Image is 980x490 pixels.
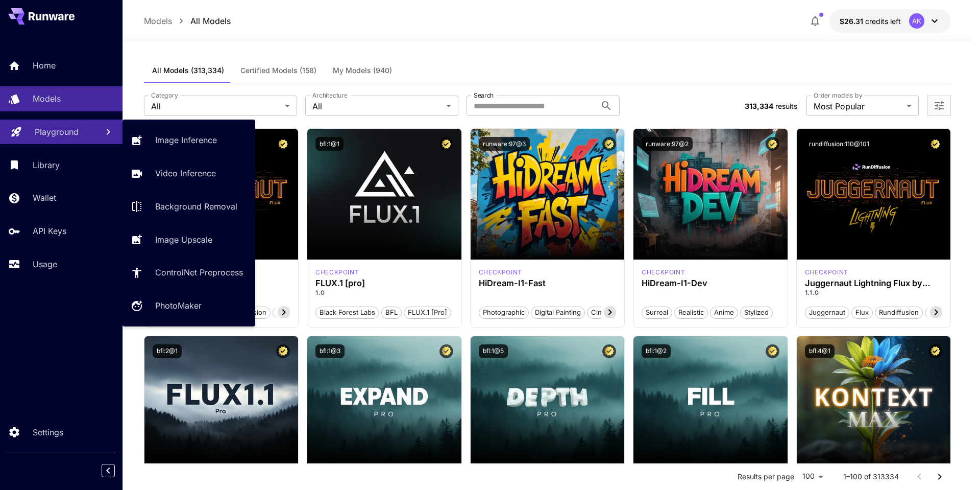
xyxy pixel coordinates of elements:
[642,278,779,288] h3: HiDream-I1-Dev
[642,268,685,277] div: HiDream Dev
[766,137,779,151] button: Certified Model – Vetted for best performance and includes a commercial license.
[875,308,922,318] span: rundiffusion
[439,137,453,151] button: Certified Model – Vetted for best performance and includes a commercial license.
[479,308,528,318] span: Photographic
[798,469,827,484] div: 100
[155,234,212,246] p: Image Upscale
[840,16,901,27] div: $26.30559
[315,278,453,288] h3: FLUX.1 [pro]
[805,268,848,277] div: FLUX.1 D
[240,66,316,75] span: Certified Models (158)
[805,137,873,151] button: rundiffusion:110@101
[122,128,255,153] a: Image Inference
[933,100,945,112] button: Open more filters
[909,13,924,29] div: AK
[122,227,255,252] a: Image Upscale
[479,268,522,277] p: checkpoint
[151,100,281,112] span: All
[312,91,347,100] label: Architecture
[840,17,865,26] span: $26.31
[190,15,231,27] p: All Models
[642,344,671,358] button: bfl:1@2
[642,308,672,318] span: Surreal
[33,426,63,438] p: Settings
[479,344,508,358] button: bfl:1@5
[814,100,902,112] span: Most Popular
[479,268,522,277] div: HiDream Fast
[404,308,451,318] span: FLUX.1 [pro]
[144,15,231,27] nav: breadcrumb
[710,308,738,318] span: Anime
[479,137,530,151] button: runware:97@3
[33,159,60,171] p: Library
[155,266,243,278] p: ControlNet Preprocess
[602,137,616,151] button: Certified Model – Vetted for best performance and includes a commercial license.
[775,102,797,110] span: results
[153,344,182,358] button: bfl:2@1
[276,137,290,151] button: Certified Model – Vetted for best performance and includes a commercial license.
[843,472,899,482] p: 1–100 of 313334
[155,200,237,213] p: Background Removal
[745,102,773,110] span: 313,334
[479,278,617,288] h3: HiDream-I1-Fast
[33,92,61,105] p: Models
[439,344,453,358] button: Certified Model – Vetted for best performance and includes a commercial license.
[152,66,224,75] span: All Models (313,334)
[865,17,901,26] span: credits left
[805,344,835,358] button: bfl:4@1
[144,15,172,27] p: Models
[805,288,943,297] p: 1.1.0
[122,194,255,219] a: Background Removal
[766,344,779,358] button: Certified Model – Vetted for best performance and includes a commercial license.
[829,9,951,33] button: $26.30559
[814,91,862,100] label: Order models by
[602,344,616,358] button: Certified Model – Vetted for best performance and includes a commercial license.
[925,308,955,318] span: schnell
[642,137,693,151] button: runware:97@2
[741,308,772,318] span: Stylized
[315,137,344,151] button: bfl:1@1
[33,225,66,237] p: API Keys
[33,59,56,72] p: Home
[474,91,494,100] label: Search
[382,308,401,318] span: BFL
[312,100,442,112] span: All
[33,258,57,270] p: Usage
[531,308,584,318] span: Digital Painting
[805,278,943,288] h3: Juggernaut Lightning Flux by RunDiffusion
[122,260,255,285] a: ControlNet Preprocess
[675,308,707,318] span: Realistic
[805,268,848,277] p: checkpoint
[122,161,255,186] a: Video Inference
[852,308,872,318] span: flux
[35,126,79,138] p: Playground
[273,308,291,318] span: pro
[587,308,626,318] span: Cinematic
[315,268,359,277] p: checkpoint
[102,464,115,477] button: Collapse sidebar
[315,344,345,358] button: bfl:1@3
[122,293,255,318] a: PhotoMaker
[33,192,56,204] p: Wallet
[333,66,392,75] span: My Models (940)
[155,299,202,312] p: PhotoMaker
[151,91,178,100] label: Category
[315,268,359,277] div: fluxpro
[928,137,942,151] button: Certified Model – Vetted for best performance and includes a commercial license.
[928,344,942,358] button: Certified Model – Vetted for best performance and includes a commercial license.
[155,167,216,179] p: Video Inference
[642,268,685,277] p: checkpoint
[738,472,794,482] p: Results per page
[155,134,217,146] p: Image Inference
[109,461,122,480] div: Collapse sidebar
[929,466,950,487] button: Go to next page
[315,288,453,297] p: 1.0
[276,344,290,358] button: Certified Model – Vetted for best performance and includes a commercial license.
[316,308,379,318] span: Black Forest Labs
[805,308,849,318] span: juggernaut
